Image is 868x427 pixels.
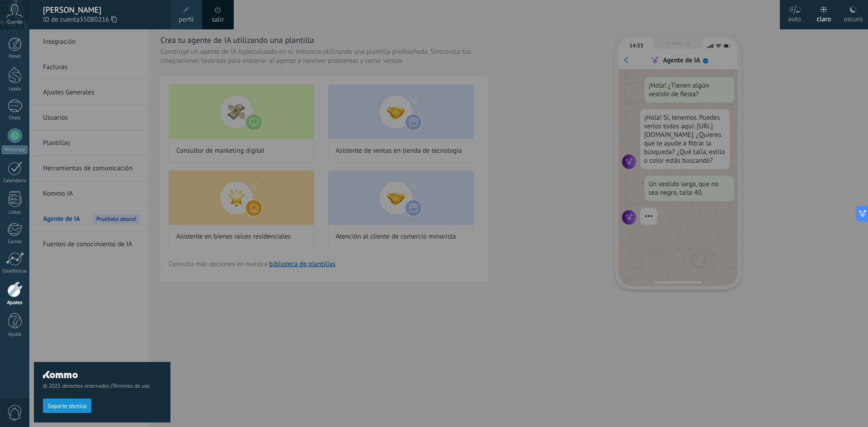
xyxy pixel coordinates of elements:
div: Estadísticas [2,268,28,274]
a: salir [212,15,224,25]
a: Términos de uso [112,383,150,389]
span: © 2025 derechos reservados | [43,383,161,389]
span: Soporte técnico [47,403,87,409]
span: ID de cuenta [43,15,161,25]
div: auto [788,6,801,29]
div: Calendario [2,178,28,184]
button: Soporte técnico [43,399,91,413]
a: Soporte técnico [43,402,91,409]
div: claro [817,6,831,29]
div: Listas [2,210,28,216]
span: 35080216 [80,15,117,25]
div: Ajustes [2,300,28,306]
div: [PERSON_NAME] [43,5,161,15]
div: WhatsApp [2,145,28,154]
div: Leads [2,86,28,92]
div: Correo [2,239,28,245]
div: Panel [2,54,28,60]
div: oscuro [844,6,863,29]
span: perfil [179,15,193,25]
span: Cuenta [7,19,22,25]
div: Chats [2,115,28,121]
div: Ayuda [2,332,28,338]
